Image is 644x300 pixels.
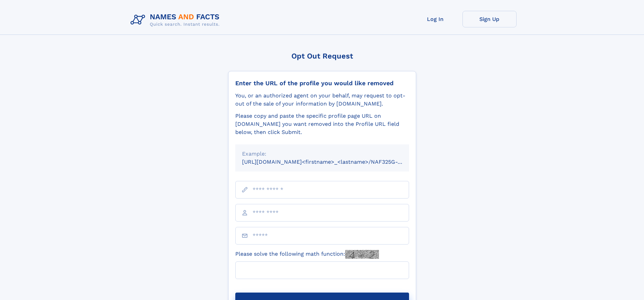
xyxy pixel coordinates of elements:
[242,159,422,165] small: [URL][DOMAIN_NAME]<firstname>_<lastname>/NAF325G-xxxxxxxx
[235,92,409,108] div: You, or an authorized agent on your behalf, may request to opt-out of the sale of your informatio...
[228,52,416,60] div: Opt Out Request
[462,11,517,27] a: Sign Up
[235,112,409,136] div: Please copy and paste the specific profile page URL on [DOMAIN_NAME] you want removed into the Pr...
[235,250,379,259] label: Please solve the following math function:
[128,11,225,29] img: Logo Names and Facts
[235,79,409,87] div: Enter the URL of the profile you would like removed
[408,11,462,27] a: Log In
[242,150,402,158] div: Example:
